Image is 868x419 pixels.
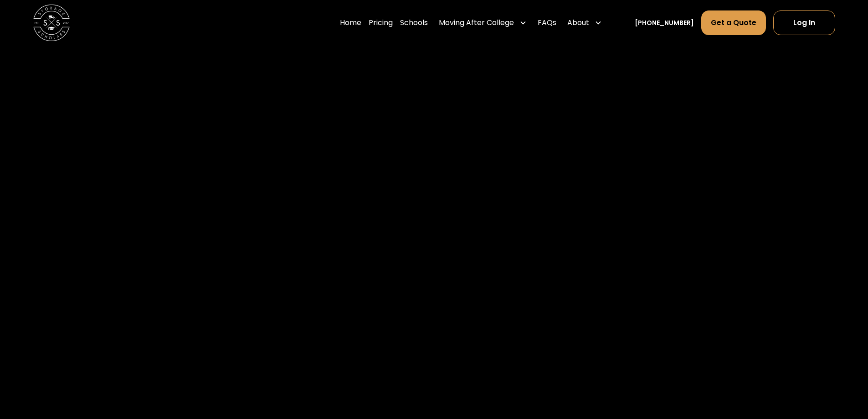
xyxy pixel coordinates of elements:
div: Moving After College [435,10,530,36]
a: Schools [400,10,428,36]
a: Pricing [369,10,393,36]
img: Storage Scholars main logo [33,5,70,41]
a: FAQs [538,10,556,36]
a: Get a Quote [701,10,766,35]
div: About [564,10,606,36]
a: Home [340,10,361,36]
div: About [567,17,589,28]
div: Moving After College [439,17,514,28]
a: Log In [773,10,835,35]
a: [PHONE_NUMBER] [635,18,694,28]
